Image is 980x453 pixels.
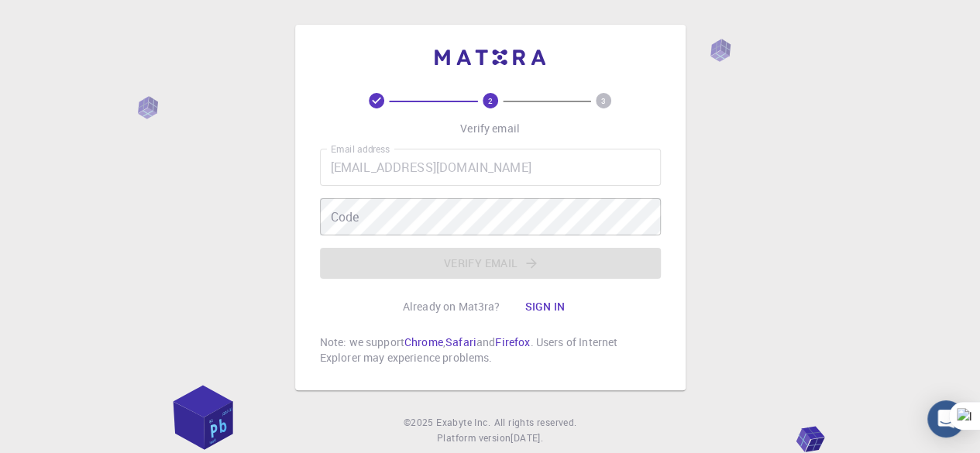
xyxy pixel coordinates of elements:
[511,431,543,444] span: [DATE] .
[927,400,965,438] div: Open Intercom Messenger
[493,415,576,431] span: All rights reserved.
[331,142,390,156] label: Email address
[403,299,500,314] p: Already on Mat3ra?
[445,335,476,349] a: Safari
[320,335,661,365] p: Note: we support , and . Users of Internet Explorer may experience problems.
[601,95,606,106] text: 3
[404,335,443,349] a: Chrome
[436,415,490,431] a: Exabyte Inc.
[495,335,530,349] a: Firefox
[437,431,511,446] span: Platform version
[436,416,490,428] span: Exabyte Inc.
[488,95,493,106] text: 2
[511,431,543,446] a: [DATE].
[512,291,577,322] button: Sign in
[460,121,520,136] p: Verify email
[404,415,436,431] span: © 2025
